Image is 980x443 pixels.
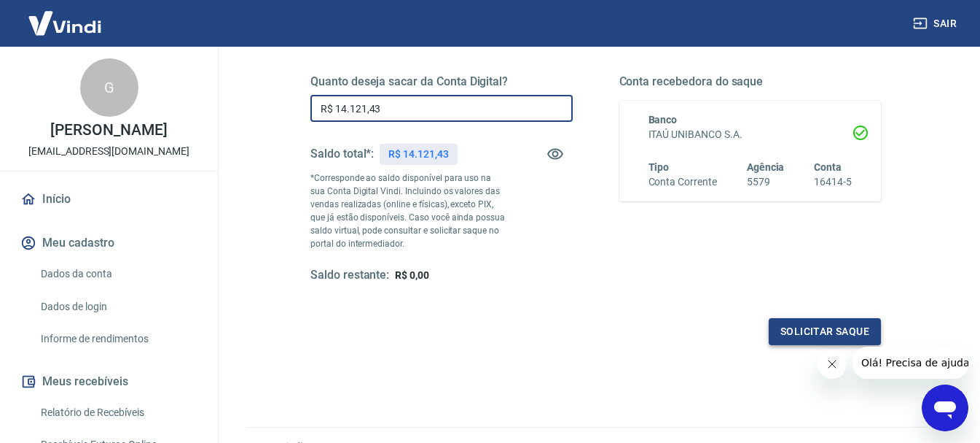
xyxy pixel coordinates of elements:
[388,147,448,162] p: R$ 14.121,43
[310,172,507,250] p: *Corresponde ao saldo disponível para uso na sua Conta Digital Vindi. Incluindo os valores das ve...
[9,10,122,22] span: Olá! Precisa de ajuda?
[648,174,717,190] h6: Conta Corrente
[818,350,847,379] iframe: Fechar mensagem
[747,174,785,190] h6: 5579
[814,174,852,190] h6: 16414-5
[769,318,881,345] button: Solicitar saque
[648,161,670,173] span: Tipo
[310,74,573,89] h5: Quanto deseja sacar da Conta Digital?
[619,74,882,89] h5: Conta recebedora do saque
[310,147,374,161] h5: Saldo total*:
[35,292,200,322] a: Dados de login
[648,127,852,142] h6: ITAÚ UNIBANCO S.A.
[310,268,389,283] h5: Saldo restante:
[80,58,138,117] div: G
[648,114,678,126] span: Banco
[395,269,429,281] span: R$ 0,00
[922,385,968,431] iframe: Botão para abrir a janela de mensagens
[814,161,842,173] span: Conta
[17,183,200,215] a: Início
[35,398,200,428] a: Relatório de Recebíveis
[28,144,189,159] p: [EMAIL_ADDRESS][DOMAIN_NAME]
[35,259,200,289] a: Dados da conta
[747,161,785,173] span: Agência
[17,1,112,45] img: Vindi
[852,347,968,379] iframe: Mensagem da empresa
[910,10,963,37] button: Sair
[17,366,200,398] button: Meus recebíveis
[50,123,167,138] p: [PERSON_NAME]
[17,227,200,259] button: Meu cadastro
[35,324,200,354] a: Informe de rendimentos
